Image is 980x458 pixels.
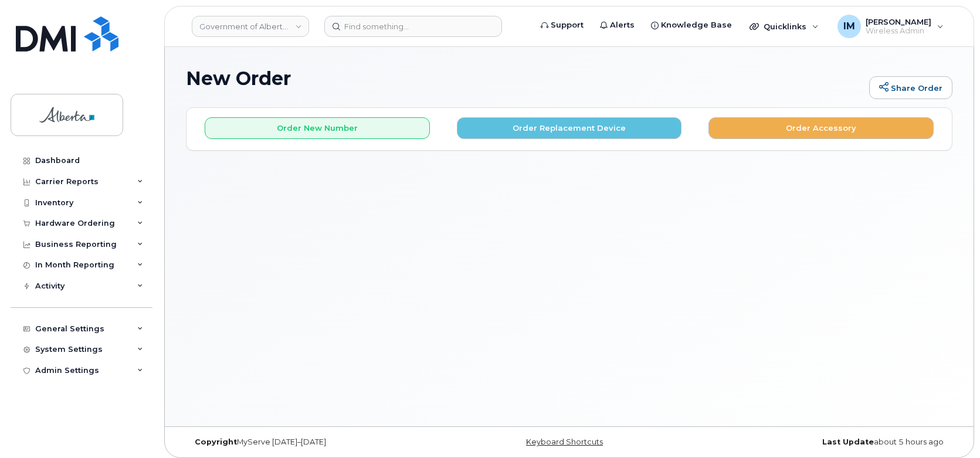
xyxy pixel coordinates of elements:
button: Order Accessory [708,117,934,139]
h1: New Order [186,68,863,89]
a: Share Order [869,76,952,100]
div: about 5 hours ago [697,437,952,447]
strong: Copyright [195,437,237,446]
div: MyServe [DATE]–[DATE] [186,437,442,447]
strong: Last Update [822,437,874,446]
button: Order New Number [205,117,430,139]
a: Keyboard Shortcuts [526,437,603,446]
button: Order Replacement Device [457,117,682,139]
